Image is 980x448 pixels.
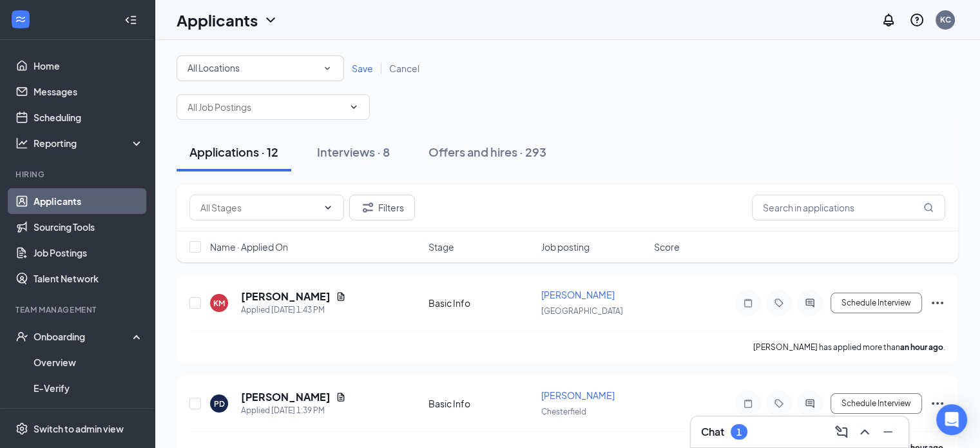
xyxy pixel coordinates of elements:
h3: Chat [701,425,724,439]
input: All Stages [200,200,318,215]
svg: WorkstreamLogo [14,13,27,26]
h5: [PERSON_NAME] [241,390,331,404]
button: ChevronUp [854,422,875,442]
svg: Document [336,291,346,302]
button: Filter Filters [349,195,415,220]
div: KM [213,298,225,309]
div: Switch to admin view [34,422,124,435]
svg: ComposeMessage [834,424,849,440]
span: Job posting [541,240,590,253]
svg: ChevronUp [857,424,872,440]
svg: Collapse [124,14,137,26]
span: Save [352,63,373,74]
span: [PERSON_NAME] [541,289,615,300]
svg: Note [740,298,756,308]
div: PD [214,398,225,409]
div: Basic Info [428,397,533,410]
div: Applied [DATE] 1:39 PM [241,404,346,417]
svg: Notifications [881,12,896,28]
svg: Settings [15,422,28,435]
a: Talent Network [34,266,144,291]
a: Scheduling [34,104,144,130]
svg: Filter [360,200,376,215]
div: 1 [736,427,742,438]
span: Stage [428,240,454,253]
div: Open Intercom Messenger [936,404,967,435]
span: [PERSON_NAME] [541,389,615,401]
svg: MagnifyingGlass [923,202,934,213]
div: Hiring [15,169,141,180]
svg: Document [336,392,346,402]
button: Schedule Interview [831,293,922,313]
div: All Locations [187,61,333,76]
span: Score [654,240,680,253]
svg: UserCheck [15,330,28,343]
div: Onboarding [34,330,133,343]
svg: QuestionInfo [909,12,925,28]
input: Search in applications [752,195,945,220]
div: Interviews · 8 [317,144,390,160]
button: Schedule Interview [831,393,922,414]
svg: Ellipses [930,295,945,311]
div: Applications · 12 [189,144,278,160]
a: Home [34,53,144,79]
input: All Job Postings [187,100,343,114]
div: Reporting [34,137,144,150]
b: an hour ago [900,342,943,352]
a: Sourcing Tools [34,214,144,240]
div: Applied [DATE] 1:43 PM [241,304,346,317]
span: Cancel [389,63,419,74]
svg: ChevronDown [349,102,359,112]
button: ComposeMessage [831,422,852,442]
div: Team Management [15,304,141,315]
svg: Tag [771,298,787,308]
div: KC [940,14,951,25]
svg: ActiveChat [802,298,818,308]
div: Basic Info [428,297,533,309]
button: Minimize [878,422,898,442]
p: [PERSON_NAME] has applied more than . [753,342,945,353]
svg: Analysis [15,137,28,150]
a: Messages [34,79,144,104]
svg: Ellipses [930,396,945,411]
h5: [PERSON_NAME] [241,289,331,304]
a: Applicants [34,188,144,214]
span: [GEOGRAPHIC_DATA] [541,306,623,316]
span: Chesterfield [541,407,586,416]
svg: SmallChevronDown [322,63,333,74]
a: E-Verify [34,375,144,401]
svg: Minimize [880,424,896,440]
a: Onboarding Documents [34,401,144,427]
h1: Applicants [177,9,258,31]
div: Offers and hires · 293 [428,144,546,160]
svg: ActiveChat [802,398,818,409]
a: Overview [34,349,144,375]
span: Name · Applied On [210,240,288,253]
svg: ChevronDown [323,202,333,213]
svg: Note [740,398,756,409]
a: Job Postings [34,240,144,266]
svg: Tag [771,398,787,409]
span: All Locations [187,62,240,73]
svg: ChevronDown [263,12,278,28]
